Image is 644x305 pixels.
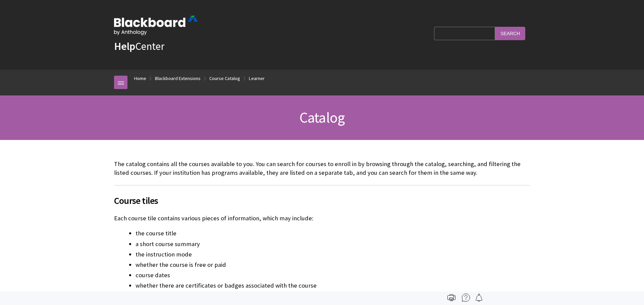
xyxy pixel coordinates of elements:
[475,294,483,302] img: Follow this page
[114,40,164,53] a: HelpCenter
[136,250,530,259] li: the instruction mode
[300,108,344,127] span: Catalog
[249,74,265,83] a: Learner
[136,229,530,238] li: the course title
[155,74,201,83] a: Blackboard Extensions
[462,294,470,302] img: More help
[495,27,525,40] input: Search
[136,281,530,290] li: whether there are certificates or badges associated with the course
[114,214,530,223] p: Each course tile contains various pieces of information, which may include:
[136,239,530,249] li: a short course summary
[114,16,198,35] img: Blackboard by Anthology
[114,40,135,53] strong: Help
[114,160,530,177] p: The catalog contains all the courses available to you. You can search for courses to enroll in by...
[447,294,455,302] img: Print
[136,271,530,280] li: course dates
[134,74,146,83] a: Home
[114,194,530,208] span: Course tiles
[209,74,240,83] a: Course Catalog
[136,260,530,270] li: whether the course is free or paid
